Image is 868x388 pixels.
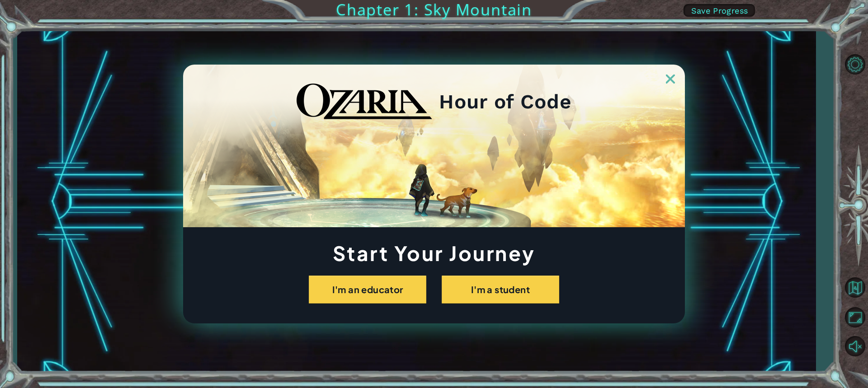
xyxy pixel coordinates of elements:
[442,276,559,304] button: I'm a student
[439,93,571,110] h2: Hour of Code
[309,276,426,304] button: I'm an educator
[183,244,685,262] h1: Start Your Journey
[666,75,675,84] img: ExitButton_Dusk.png
[297,84,432,120] img: blackOzariaWordmark.png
